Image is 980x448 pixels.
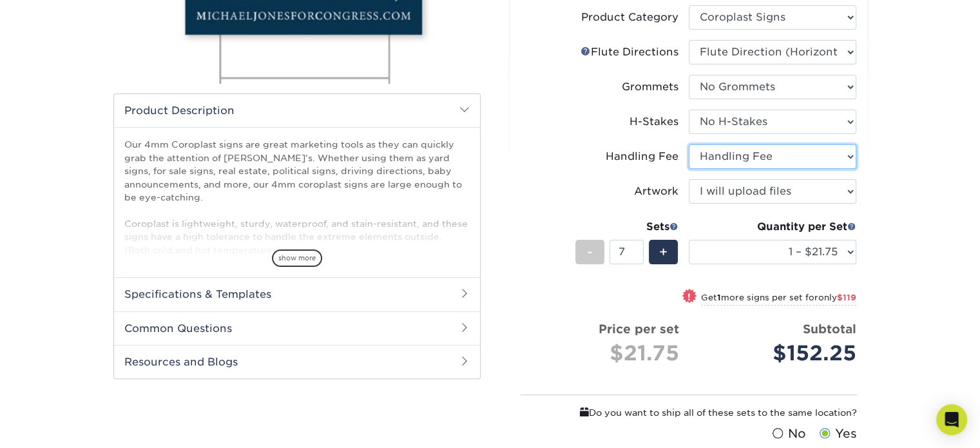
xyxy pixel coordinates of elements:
label: Yes [816,425,857,443]
h2: Resources and Blogs [114,345,480,378]
strong: Price per set [599,322,679,336]
div: Product Category [581,10,678,25]
span: + [659,242,668,262]
strong: Subtotal [803,322,856,336]
div: H-Stakes [629,114,678,130]
small: Get more signs per set for [701,293,856,306]
label: No [769,425,806,443]
div: Quantity per Set [689,219,856,235]
span: only [818,293,856,302]
strong: 1 [717,293,721,302]
span: $119 [837,293,856,302]
div: $21.75 [531,338,679,369]
span: ! [687,290,691,304]
div: Do you want to ship all of these sets to the same location? [521,405,857,420]
div: Artwork [634,184,678,199]
h2: Product Description [114,94,480,127]
div: $152.25 [698,338,856,369]
div: Grommets [622,79,678,95]
h2: Common Questions [114,311,480,345]
div: Open Intercom Messenger [936,404,967,435]
h2: Specifications & Templates [114,277,480,311]
span: show more [272,249,322,267]
div: Handling Fee [606,149,678,164]
span: - [587,242,593,262]
div: Flute Directions [581,44,678,60]
div: Sets [575,219,678,235]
